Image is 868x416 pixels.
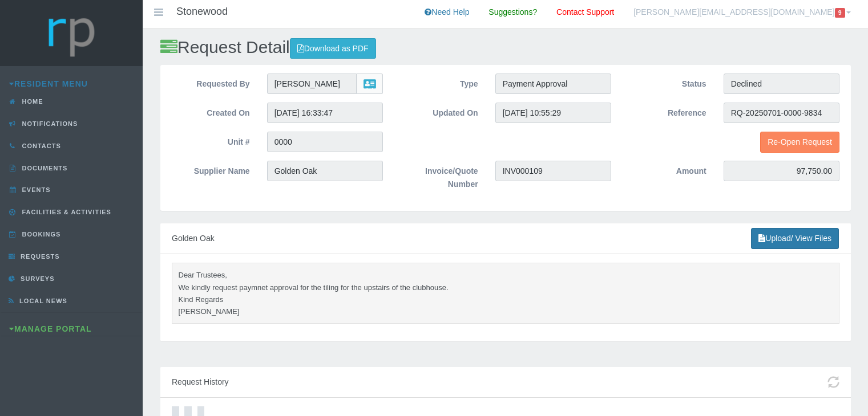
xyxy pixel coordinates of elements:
[391,74,487,91] label: Type
[176,6,228,18] h4: Stonewood
[160,38,851,59] h2: Request Detail
[19,231,61,238] span: Bookings
[391,103,487,120] label: Updated On
[9,79,88,88] a: Resident Menu
[620,103,715,120] label: Reference
[17,297,67,304] span: Local News
[290,38,376,59] a: Download as PDF
[19,120,78,127] span: Notifications
[9,324,92,333] a: Manage Portal
[391,161,487,191] label: Invoice/Quote Number
[19,209,111,215] span: Facilities & Activities
[620,74,715,91] label: Status
[160,367,851,398] div: Request History
[172,263,839,324] pre: Dear Trustees, We kindly request paymnet approval for the tiling for the upstairs of the clubhous...
[19,98,43,105] span: Home
[18,253,60,260] span: Requests
[19,165,68,172] span: Documents
[163,132,259,149] label: Unit #
[163,161,259,178] label: Supplier Name
[18,275,54,282] span: Surveys
[19,142,61,149] span: Contacts
[163,74,259,91] label: Requested By
[760,132,839,153] a: Re-Open Request
[835,8,845,18] span: 9
[620,161,715,178] label: Amount
[160,223,851,254] div: Golden Oak
[19,186,51,193] span: Events
[751,228,839,249] a: Upload/ View Files
[163,103,259,120] label: Created On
